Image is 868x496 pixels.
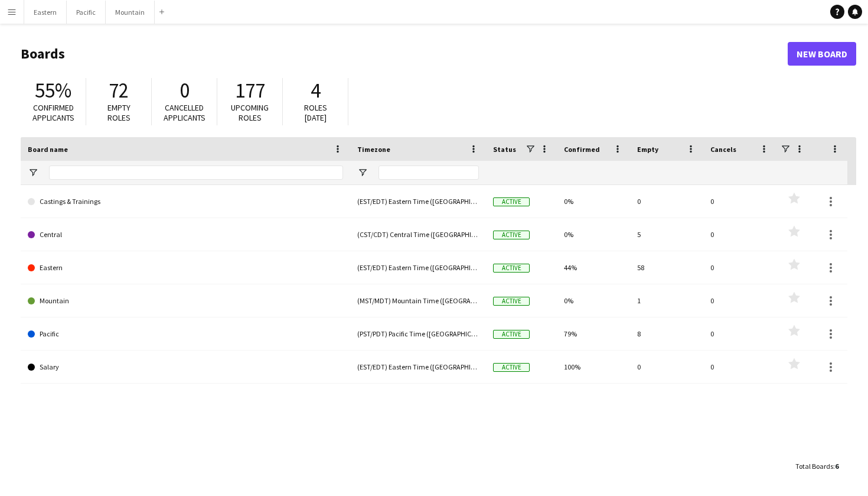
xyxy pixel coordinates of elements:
[493,330,530,339] span: Active
[493,145,516,154] span: Status
[703,351,776,383] div: 0
[557,284,630,317] div: 0%
[493,363,530,372] span: Active
[106,1,155,24] button: Mountain
[630,185,703,218] div: 0
[180,77,190,103] span: 0
[630,284,703,317] div: 1
[703,185,776,218] div: 0
[350,185,486,218] div: (EST/EDT) Eastern Time ([GEOGRAPHIC_DATA] & [GEOGRAPHIC_DATA])
[350,251,486,284] div: (EST/EDT) Eastern Time ([GEOGRAPHIC_DATA] & [GEOGRAPHIC_DATA])
[493,264,530,273] span: Active
[788,42,856,66] a: New Board
[703,317,776,350] div: 0
[350,317,486,350] div: (PST/PDT) Pacific Time ([GEOGRAPHIC_DATA] & [GEOGRAPHIC_DATA])
[107,102,130,123] span: Empty roles
[557,185,630,218] div: 0%
[109,77,129,103] span: 72
[235,77,265,103] span: 177
[28,317,343,351] a: Pacific
[28,218,343,251] a: Central
[231,102,269,123] span: Upcoming roles
[795,455,838,478] div: :
[557,218,630,251] div: 0%
[32,102,74,123] span: Confirmed applicants
[557,317,630,350] div: 79%
[564,145,600,154] span: Confirmed
[28,284,343,317] a: Mountain
[304,102,327,123] span: Roles [DATE]
[630,218,703,251] div: 5
[311,77,321,103] span: 4
[557,251,630,284] div: 44%
[357,167,368,178] button: Open Filter Menu
[350,284,486,317] div: (MST/MDT) Mountain Time ([GEOGRAPHIC_DATA] & [GEOGRAPHIC_DATA])
[28,351,343,384] a: Salary
[703,251,776,284] div: 0
[557,351,630,383] div: 100%
[28,167,38,178] button: Open Filter Menu
[350,218,486,251] div: (CST/CDT) Central Time ([GEOGRAPHIC_DATA] & [GEOGRAPHIC_DATA])
[493,197,530,206] span: Active
[493,297,530,306] span: Active
[630,317,703,350] div: 8
[630,351,703,383] div: 0
[28,251,343,284] a: Eastern
[35,77,71,103] span: 55%
[630,251,703,284] div: 58
[637,145,658,154] span: Empty
[378,166,479,180] input: Timezone Filter Input
[703,218,776,251] div: 0
[21,45,788,63] h1: Boards
[357,145,390,154] span: Timezone
[703,284,776,317] div: 0
[350,351,486,383] div: (EST/EDT) Eastern Time ([GEOGRAPHIC_DATA] & [GEOGRAPHIC_DATA])
[49,166,343,180] input: Board name Filter Input
[28,185,343,218] a: Castings & Trainings
[835,462,838,471] span: 6
[795,462,833,471] span: Total Boards
[67,1,106,24] button: Pacific
[493,231,530,239] span: Active
[710,145,736,154] span: Cancels
[28,145,68,154] span: Board name
[164,102,205,123] span: Cancelled applicants
[24,1,67,24] button: Eastern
